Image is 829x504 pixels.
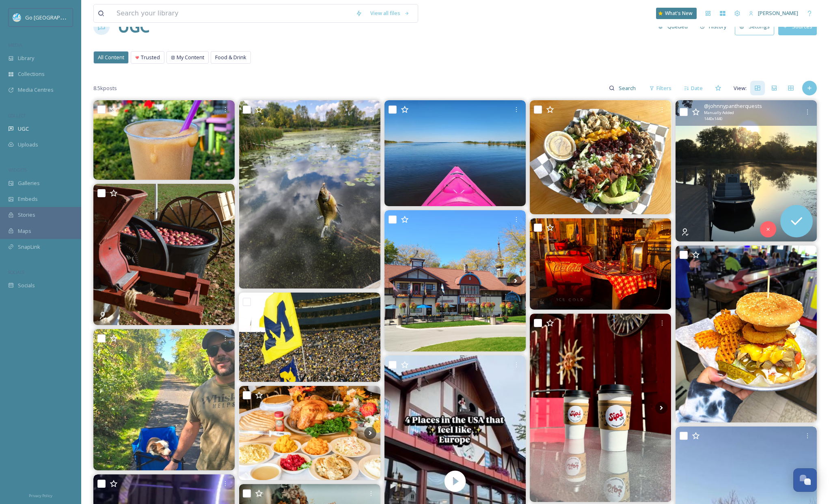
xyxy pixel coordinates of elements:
[18,179,40,187] span: Galleries
[18,195,38,203] span: Embeds
[112,4,352,22] input: Search your library
[98,54,124,61] span: All Content
[384,210,526,351] img: Němečtí imigranti si v Michiganu vystavěli krásnou bavorskou vesničku... #frankenmuth #michigan #...
[239,100,380,289] img: #fishingtime #baycitymi #baycitystatepark #michiganstateparks #cloudlovers
[696,19,731,34] button: History
[8,269,24,275] span: SOCIALS
[8,42,22,48] span: MEDIA
[734,84,747,92] span: View:
[25,13,85,21] span: Go [GEOGRAPHIC_DATA]
[118,15,149,39] a: UGC
[18,211,35,219] span: Stories
[141,54,160,61] span: Trusted
[654,19,696,34] a: Queued
[18,282,35,289] span: Socials
[691,84,703,92] span: Date
[177,54,204,61] span: My Content
[735,18,778,35] a: Settings
[13,13,21,22] img: GoGreatLogo_MISkies_RegionalTrails%20%281%29.png
[18,141,38,149] span: Uploads
[530,218,671,310] img: Antique mall window display on Water Street. #baycitymichigan #baycitymi #greatlakesbay #downtown...
[778,18,817,35] button: Sources
[93,184,235,325] img: THIS SATURDAY! Join us for Fall Harvest Festival on Sat, Oct 4 from 10 am-4 pm! The Homestead Far...
[530,314,671,502] img: Happy National Coffee Day! Sending love to the awesome folks at sips_476 who keep us caffeinated ...
[384,100,526,206] img: 557410192_18060759101454364_3732911694252529473_n.heic
[366,5,414,21] a: View all files
[93,100,235,180] img: The Cider Sipper is available now at both shops! For a limited time, try this smoothie-like froze...
[239,386,380,480] img: ✨ Thanksgiving and Christmas are two of the most magical times of the year at Zehnder’s, and we’r...
[215,54,246,61] span: Food & Drink
[18,125,29,133] span: UGC
[793,468,817,492] button: Open Chat
[704,110,734,116] span: Manually Added
[704,102,762,110] span: @ johnnypantherquests
[8,167,27,173] span: WIDGETS
[656,84,671,92] span: Filters
[758,9,798,17] span: [PERSON_NAME]
[18,86,54,94] span: Media Centres
[18,243,40,251] span: SnapLink
[29,493,52,498] span: Privacy Policy
[530,100,671,214] img: Happy Monday! Come enjoy one of our Fall specials before they're gone! October 1st is right aroun...
[18,227,31,235] span: Maps
[18,70,45,78] span: Collections
[704,116,722,122] span: 1440 x 1440
[735,18,774,35] button: Settings
[29,490,52,500] a: Privacy Policy
[676,100,817,241] img: Blinded by the light. It’s good to be back! #lookupseeblue
[676,246,817,422] img: Burgers so big you’ll wonder if it counts as arm day 💪🏼 Work out at Barney’s, don’t forget the 22...
[654,19,692,34] button: Queued
[745,5,802,21] a: [PERSON_NAME]
[615,80,641,96] input: Search
[656,8,697,19] a: What's New
[696,19,735,34] a: History
[8,112,26,118] span: COLLECT
[18,54,34,62] span: Library
[93,84,117,92] span: 8.5k posts
[239,293,380,382] img: Michigan Wolverines head coach Sherrone Moore spoke to the media on Monday in Ann Arbor. On Coach...
[93,329,235,470] img: 554705713_17976250934922409_5129828179755017343_n.jpg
